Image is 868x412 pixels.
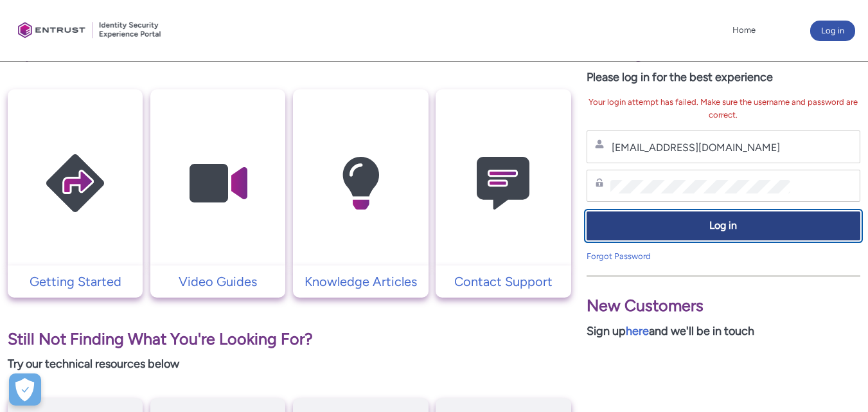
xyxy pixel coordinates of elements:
[729,21,759,40] a: Home
[157,272,279,291] p: Video Guides
[587,323,860,340] p: Sign up and we'll be in touch
[587,294,860,318] p: New Customers
[610,141,790,154] input: Username
[595,219,852,233] span: Log in
[150,272,285,291] a: Video Guides
[299,114,421,253] img: Knowledge Articles
[8,272,143,291] a: Getting Started
[9,373,41,406] button: Open Preferences
[293,272,428,291] a: Knowledge Articles
[14,114,136,253] img: Getting Started
[626,324,649,338] a: here
[587,251,651,261] a: Forgot Password
[809,353,868,412] iframe: Qualified Messenger
[436,272,571,291] a: Contact Support
[587,211,860,240] button: Log in
[299,272,421,291] p: Knowledge Articles
[442,272,564,291] p: Contact Support
[442,114,564,253] img: Contact Support
[157,114,279,253] img: Video Guides
[14,272,136,291] p: Getting Started
[810,21,855,41] button: Log in
[8,355,571,373] p: Try our technical resources below
[587,96,860,121] div: Your login attempt has failed. Make sure the username and password are correct.
[8,327,571,352] p: Still Not Finding What You're Looking For?
[9,373,41,406] div: Cookie Preferences
[587,69,860,86] p: Please log in for the best experience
